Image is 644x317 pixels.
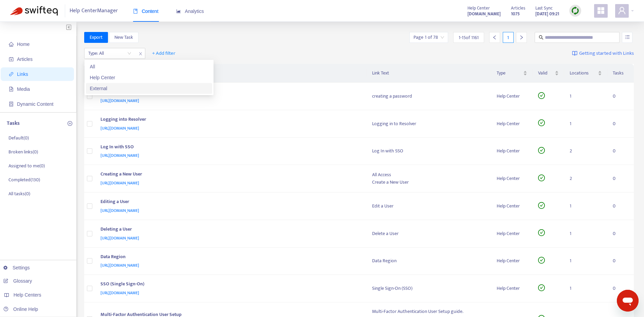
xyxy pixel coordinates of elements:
[607,83,634,110] td: 0
[176,9,204,14] span: Analytics
[535,10,559,18] strong: [DATE] 09:21
[492,35,497,40] span: left
[7,119,20,128] p: Tasks
[607,193,634,220] td: 0
[607,165,634,193] td: 0
[538,202,545,209] span: check-circle
[3,265,30,270] a: Settings
[17,71,28,77] span: Links
[538,147,545,154] span: check-circle
[572,48,634,59] a: Getting started with Links
[564,165,607,193] td: 2
[100,170,359,179] div: Creating a New User
[579,50,634,57] span: Getting started with Links
[100,88,359,97] div: Password Requirements
[133,9,159,14] span: Content
[100,180,139,186] span: [URL][DOMAIN_NAME]
[625,35,630,39] span: unordered-list
[497,202,527,210] div: Help Center
[367,64,492,83] th: Link Text
[491,64,533,83] th: Type
[95,64,367,83] th: Link Title
[564,110,607,138] td: 1
[9,87,14,91] span: file-image
[607,248,634,275] td: 0
[539,35,544,40] span: search
[372,285,486,292] div: Single Sign-On (SSO)
[535,4,553,12] span: Last Sync
[538,174,545,181] span: check-circle
[17,56,33,62] span: Articles
[519,35,524,40] span: right
[538,69,553,77] span: Valid
[100,152,139,159] span: [URL][DOMAIN_NAME]
[17,41,30,47] span: Home
[100,116,359,124] div: Logging into Resolver
[100,97,139,104] span: [URL][DOMAIN_NAME]
[100,262,139,269] span: [URL][DOMAIN_NAME]
[372,257,486,265] div: Data Region
[607,220,634,248] td: 0
[497,257,527,265] div: Help Center
[9,42,14,47] span: home
[607,275,634,302] td: 0
[8,148,38,155] p: Broken links ( 0 )
[467,10,501,18] a: [DOMAIN_NAME]
[100,143,359,152] div: Log In with SSO
[570,69,596,77] span: Locations
[564,138,607,165] td: 2
[607,64,634,83] th: Tasks
[459,34,479,41] span: 1 - 15 of 1161
[9,72,14,77] span: link
[467,4,490,12] span: Help Center
[17,86,30,92] span: Media
[497,230,527,237] div: Help Center
[86,61,212,72] div: All
[497,175,527,182] div: Help Center
[9,102,14,106] span: container
[372,308,486,315] div: Multi-Factor Authentication User Setup guide.
[8,190,30,197] p: All tasks ( 0 )
[100,289,139,296] span: [URL][DOMAIN_NAME]
[68,121,72,126] span: plus-circle
[100,226,359,234] div: Deleting a User
[572,51,577,56] img: image-link
[511,4,525,12] span: Articles
[617,290,639,312] iframe: Button to launch messaging window
[372,179,486,186] div: Create a New User
[90,74,208,81] div: Help Center
[3,278,32,284] a: Glossary
[8,134,29,141] p: Default ( 0 )
[564,83,607,110] td: 1
[10,6,58,16] img: Swifteq
[136,50,145,58] span: close
[503,32,514,43] div: 1
[622,32,632,43] button: unordered-list
[564,275,607,302] td: 1
[152,49,176,57] span: + Add filter
[607,138,634,165] td: 0
[100,198,359,207] div: Editing a User
[564,248,607,275] td: 1
[618,6,626,15] span: user
[538,92,545,99] span: check-circle
[497,69,522,77] span: Type
[176,9,181,14] span: area-chart
[84,32,108,43] button: Export
[533,64,564,83] th: Valid
[100,207,139,214] span: [URL][DOMAIN_NAME]
[90,85,208,92] div: External
[497,285,527,292] div: Help Center
[497,147,527,155] div: Help Center
[114,34,133,41] span: New Task
[3,306,38,312] a: Online Help
[100,280,359,289] div: SSO (Single Sign-On)
[597,6,605,15] span: appstore
[100,125,139,132] span: [URL][DOMAIN_NAME]
[538,257,545,264] span: check-circle
[100,235,139,241] span: [URL][DOMAIN_NAME]
[372,202,486,210] div: Edit a User
[17,101,53,107] span: Dynamic Content
[133,9,138,14] span: book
